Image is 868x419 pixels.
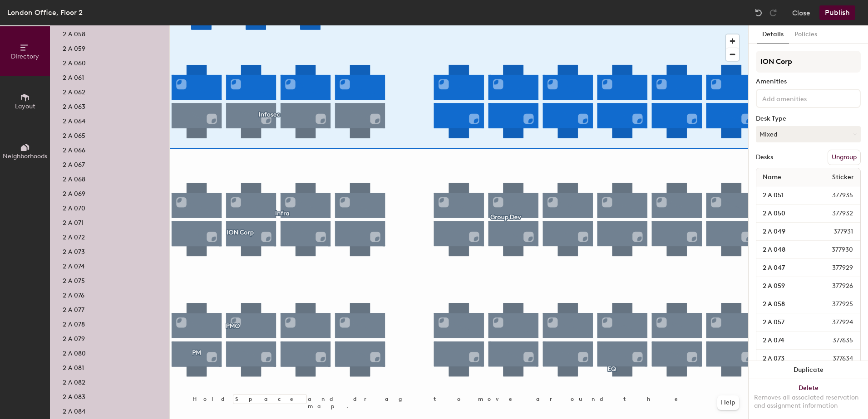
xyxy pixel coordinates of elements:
[63,260,84,270] p: 2 A 074
[812,227,858,237] span: 377931
[810,317,858,327] span: 377924
[63,318,85,328] p: 2 A 078
[63,173,85,183] p: 2 A 068
[63,231,85,241] p: 2 A 072
[63,289,84,299] p: 2 A 076
[63,129,85,140] p: 2 A 065
[758,244,810,256] input: Unnamed desk
[63,376,85,386] p: 2 A 082
[760,93,842,103] input: Add amenities
[63,347,86,357] p: 2 A 080
[758,225,812,238] input: Unnamed desk
[769,8,778,17] img: Redo
[756,78,861,85] div: Amenities
[63,216,84,227] p: 2 A 071
[758,169,786,185] span: Name
[758,334,811,347] input: Unnamed desk
[7,7,83,18] div: London Office, Floor 2
[63,274,85,285] p: 2 A 075
[810,299,858,309] span: 377925
[3,152,47,160] span: Neighborhoods
[63,100,85,111] p: 2 A 063
[810,209,858,219] span: 377932
[811,336,858,346] span: 377635
[63,361,84,372] p: 2 A 081
[63,187,85,198] p: 2 A 069
[758,189,810,202] input: Unnamed desk
[63,28,85,38] p: 2 A 058
[810,263,858,273] span: 377929
[749,379,868,419] button: DeleteRemoves all associated reservation and assignment information
[758,262,810,274] input: Unnamed desk
[717,395,739,410] button: Help
[810,245,858,255] span: 377930
[63,390,85,401] p: 2 A 083
[63,144,85,154] p: 2 A 066
[63,158,85,169] p: 2 A 067
[63,86,85,96] p: 2 A 062
[749,361,868,379] button: Duplicate
[810,190,858,200] span: 377935
[758,207,810,220] input: Unnamed desk
[789,25,823,44] button: Policies
[63,245,85,256] p: 2 A 073
[63,115,85,125] p: 2 A 064
[756,126,861,142] button: Mixed
[810,281,858,291] span: 377926
[756,115,861,122] div: Desk Type
[758,316,810,329] input: Unnamed desk
[758,298,810,311] input: Unnamed desk
[754,394,863,410] div: Removes all associated reservation and assignment information
[792,5,810,20] button: Close
[828,150,861,165] button: Ungroup
[11,53,39,60] span: Directory
[811,354,858,364] span: 377634
[756,154,773,161] div: Desks
[63,57,86,67] p: 2 A 060
[63,202,85,212] p: 2 A 070
[758,352,811,365] input: Unnamed desk
[63,405,85,415] p: 2 A 084
[828,169,858,185] span: Sticker
[63,303,84,314] p: 2 A 077
[757,25,789,44] button: Details
[63,71,84,82] p: 2 A 061
[819,5,855,20] button: Publish
[15,102,35,110] span: Layout
[754,8,763,17] img: Undo
[758,280,810,292] input: Unnamed desk
[63,332,85,343] p: 2 A 079
[63,42,85,53] p: 2 A 059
